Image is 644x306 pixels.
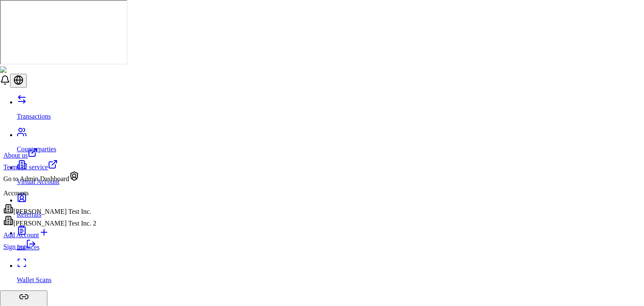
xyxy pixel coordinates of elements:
[3,189,96,197] p: Accounts
[3,159,96,171] a: Terms of service
[3,204,96,215] div: [PERSON_NAME] Test Inc.
[3,148,96,159] a: About us
[3,227,96,239] a: Add Account
[3,215,96,227] div: [PERSON_NAME] Test Inc. 2
[3,243,36,250] a: Sign out
[3,171,96,183] div: Go to Admin Dashboard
